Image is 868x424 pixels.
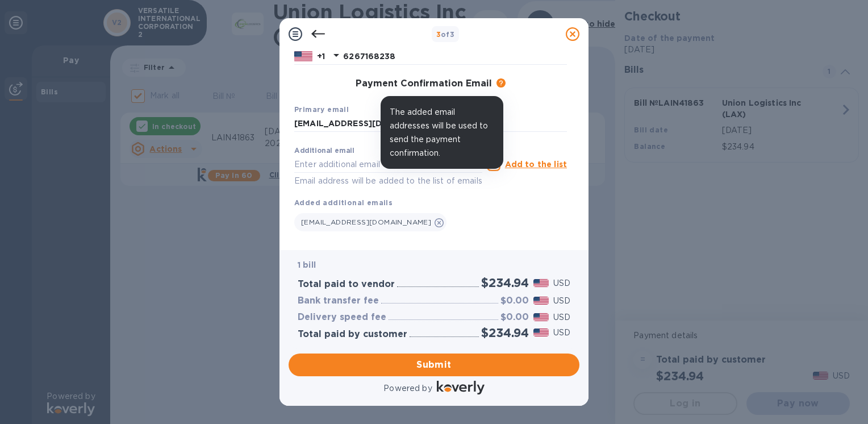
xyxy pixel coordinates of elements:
h3: Payment Confirmation Email [356,78,492,89]
h3: Total paid to vendor [298,279,395,290]
div: [EMAIL_ADDRESS][DOMAIN_NAME] [294,213,446,231]
span: [EMAIL_ADDRESS][DOMAIN_NAME] [301,218,431,226]
h3: Delivery speed fee [298,312,386,323]
b: Added additional emails [294,198,393,207]
h2: $234.94 [481,326,529,340]
span: Submit [298,358,570,372]
p: USD [553,311,570,323]
b: Primary email [294,105,349,114]
b: of 3 [436,30,455,39]
input: Enter your primary name [294,115,567,132]
p: USD [553,277,570,289]
h3: $0.00 [500,312,529,323]
p: USD [553,295,570,307]
span: 3 [436,30,441,39]
input: Enter additional email [294,156,482,173]
h2: $234.94 [481,276,529,290]
p: Powered by [383,383,432,394]
img: USD [533,313,549,321]
h3: $0.00 [500,296,529,306]
label: Additional email [294,148,354,155]
u: Add to the list [505,160,567,169]
h3: Bank transfer fee [298,296,379,306]
img: USD [533,329,549,336]
img: Logo [437,381,485,394]
input: Enter your phone number [343,48,567,65]
button: Submit [289,354,579,376]
p: +1 [317,51,325,62]
img: US [294,50,312,63]
h3: Total paid by customer [298,329,407,340]
p: USD [553,327,570,339]
p: Email address will be added to the list of emails [294,174,482,188]
img: USD [533,279,549,287]
img: USD [533,297,549,305]
b: 1 bill [298,260,316,269]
